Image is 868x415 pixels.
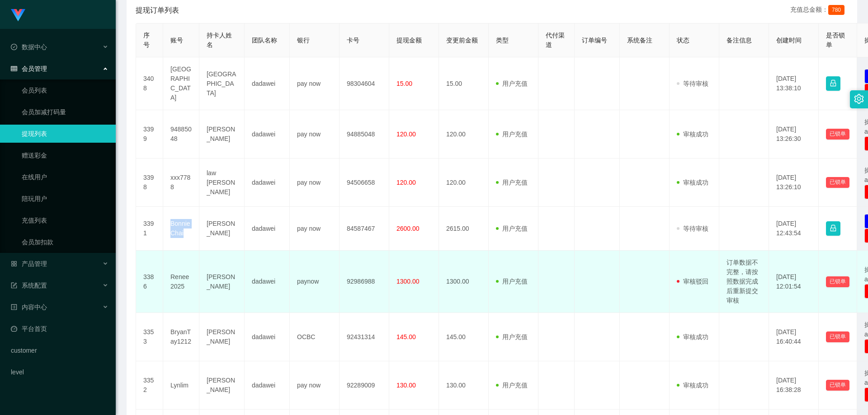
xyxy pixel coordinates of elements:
i: 图标: appstore-o [11,261,17,267]
td: [PERSON_NAME] [199,313,245,361]
span: 130.00 [396,382,416,389]
button: 图标: lock [826,76,840,91]
td: [DATE] 13:26:10 [769,159,819,207]
td: 94885048 [163,110,199,159]
span: 系统备注 [627,37,652,44]
td: dadawei [245,313,290,361]
img: logo.9652507e.png [11,9,25,22]
span: 审核成功 [677,382,708,389]
a: 会员加扣款 [22,233,108,251]
td: 2615.00 [439,207,489,251]
span: 用户充值 [496,382,528,389]
span: 120.00 [396,179,416,186]
td: [PERSON_NAME] [199,251,245,313]
td: 120.00 [439,159,489,207]
td: xxx7788 [163,159,199,207]
span: 用户充值 [496,333,528,340]
a: 会员加减打码量 [22,103,108,121]
span: 1300.00 [396,278,420,285]
button: 已锁单 [826,380,849,391]
td: [DATE] 16:38:28 [769,361,819,410]
td: dadawei [245,251,290,313]
span: 变更前金额 [446,37,478,44]
td: 3352 [136,361,163,410]
button: 已锁单 [826,177,849,188]
span: 数据中心 [11,43,47,51]
a: 充值列表 [22,211,108,229]
i: 图标: check-circle-o [11,44,17,50]
td: 130.00 [439,361,489,410]
span: 用户充值 [496,278,528,285]
td: 3408 [136,57,163,110]
td: 84587467 [340,207,389,251]
td: [DATE] 12:01:54 [769,251,819,313]
span: 等待审核 [677,225,708,232]
td: pay now [290,207,340,251]
td: dadawei [245,159,290,207]
a: 陪玩用户 [22,190,108,208]
td: 94885048 [340,110,389,159]
span: 卡号 [347,37,359,44]
a: 赠送彩金 [22,146,108,164]
button: 已锁单 [826,276,849,287]
td: [DATE] 13:38:10 [769,57,819,110]
td: 120.00 [439,110,489,159]
span: 会员管理 [11,65,47,72]
td: 92431314 [340,313,389,361]
span: 用户充值 [496,131,528,138]
span: 类型 [496,37,509,44]
td: pay now [290,361,340,410]
td: [DATE] 12:43:54 [769,207,819,251]
span: 创建时间 [776,37,802,44]
button: 图标: lock [826,221,840,236]
td: [DATE] 13:26:30 [769,110,819,159]
span: 备注信息 [726,37,752,44]
i: 图标: setting [854,94,864,104]
a: 在线用户 [22,168,108,186]
span: 145.00 [396,333,416,340]
td: 92289009 [340,361,389,410]
td: dadawei [245,361,290,410]
td: [GEOGRAPHIC_DATA] [163,57,199,110]
td: 1300.00 [439,251,489,313]
span: 780 [828,5,844,15]
td: dadawei [245,57,290,110]
td: dadawei [245,110,290,159]
span: 银行 [297,37,310,44]
td: 145.00 [439,313,489,361]
span: 用户充值 [496,179,528,186]
td: 92986988 [340,251,389,313]
span: 系统配置 [11,282,47,289]
a: 图标: dashboard平台首页 [11,320,108,338]
td: [PERSON_NAME] [199,110,245,159]
button: 已锁单 [826,129,849,140]
span: 15.00 [396,80,412,87]
td: [GEOGRAPHIC_DATA] [199,57,245,110]
td: 3353 [136,313,163,361]
td: 3399 [136,110,163,159]
span: 账号 [170,37,183,44]
i: 图标: form [11,282,17,289]
td: 3386 [136,251,163,313]
span: 等待审核 [677,80,708,87]
td: pay now [290,57,340,110]
a: 提现列表 [22,125,108,143]
td: paynow [290,251,340,313]
td: Renee2025 [163,251,199,313]
span: 审核成功 [677,131,708,138]
span: 内容中心 [11,303,47,311]
td: BryanTay1212 [163,313,199,361]
span: 产品管理 [11,260,47,267]
a: level [11,363,108,381]
td: Lynlim [163,361,199,410]
td: OCBC [290,313,340,361]
button: 已锁单 [826,331,849,342]
span: 序号 [143,32,150,48]
a: 会员列表 [22,81,108,99]
span: 提现订单列表 [136,5,179,16]
td: 3398 [136,159,163,207]
span: 是否锁单 [826,32,845,48]
div: 充值总金额： [790,5,848,16]
td: [DATE] 16:40:44 [769,313,819,361]
td: BonnieChai [163,207,199,251]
